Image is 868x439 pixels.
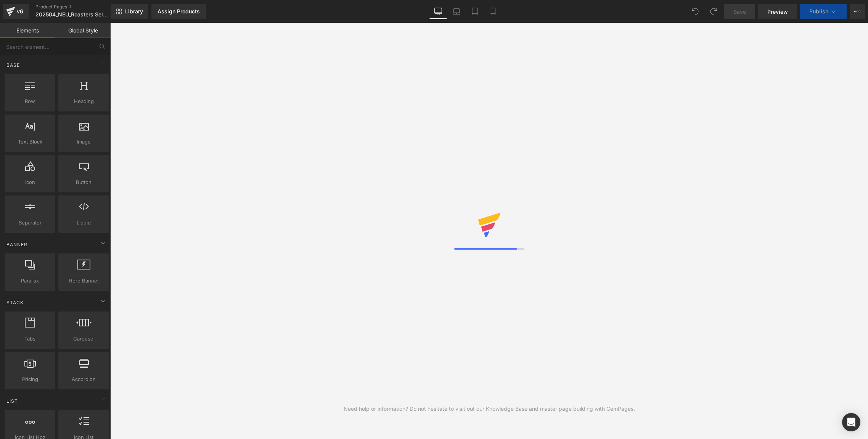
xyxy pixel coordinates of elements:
[344,405,635,413] div: Need help or information? Do not hesitate to visit out our Knowledge Base and master page buildin...
[61,335,107,343] span: Carousel
[688,4,703,19] button: Undo
[35,4,123,10] a: Product Pages
[7,97,53,105] span: Row
[733,8,746,16] span: Save
[15,6,25,16] div: v6
[158,8,200,15] div: Assign Products
[3,4,29,19] a: v6
[447,4,466,19] a: Laptop
[111,4,148,19] a: New Library
[35,11,109,18] span: 202504_NEU_Roasters Selection 1 - [GEOGRAPHIC_DATA]
[61,178,107,186] span: Button
[6,299,24,306] span: Stack
[6,397,19,405] span: List
[6,241,28,248] span: Banner
[6,61,21,69] span: Base
[466,4,484,19] a: Tablet
[7,375,53,383] span: Pricing
[7,138,53,146] span: Text Block
[61,97,107,105] span: Heading
[61,277,107,285] span: Hero Banner
[61,219,107,227] span: Liquid
[842,413,860,431] div: Open Intercom Messenger
[7,178,53,186] span: Icon
[706,4,721,19] button: Redo
[7,277,53,285] span: Parallax
[125,8,143,15] span: Library
[7,219,53,227] span: Separator
[55,23,111,38] a: Global Style
[850,4,865,19] button: More
[767,8,788,16] span: Preview
[61,138,107,146] span: Image
[758,4,797,19] a: Preview
[61,375,107,383] span: Accordion
[7,335,53,343] span: Tabs
[800,4,847,19] button: Publish
[809,8,828,15] span: Publish
[429,4,447,19] a: Desktop
[484,4,502,19] a: Mobile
